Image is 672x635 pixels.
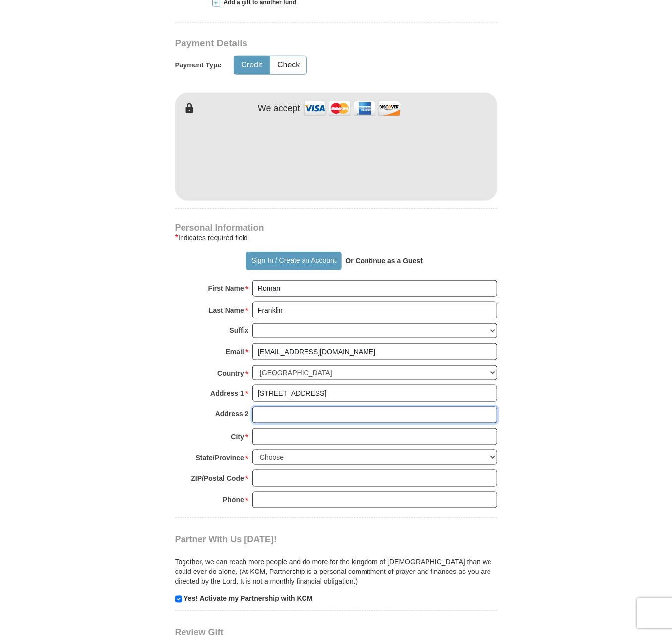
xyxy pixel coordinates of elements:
[215,407,249,421] strong: Address 2
[223,493,244,507] strong: Phone
[175,557,497,587] p: Together, we can reach more people and do more for the kingdom of [DEMOGRAPHIC_DATA] than we coul...
[270,56,306,74] button: Check
[234,56,269,74] button: Credit
[175,224,497,232] h4: Personal Information
[217,366,244,380] strong: Country
[246,252,342,270] button: Sign In / Create an Account
[345,257,423,265] strong: Or Continue as a Guest
[175,61,222,69] h5: Payment Type
[209,303,244,317] strong: Last Name
[208,281,244,295] strong: First Name
[196,451,244,465] strong: State/Province
[175,38,428,49] h3: Payment Details
[191,471,244,485] strong: ZIP/Postal Code
[183,595,312,603] strong: Yes! Activate my Partnership with KCM
[230,323,249,337] strong: Suffix
[226,345,244,359] strong: Email
[175,535,277,545] span: Partner With Us [DATE]!
[231,430,244,444] strong: City
[175,232,497,244] div: Indicates required field
[258,103,300,114] h4: We accept
[210,386,244,400] strong: Address 1
[303,98,402,119] img: credit cards accepted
